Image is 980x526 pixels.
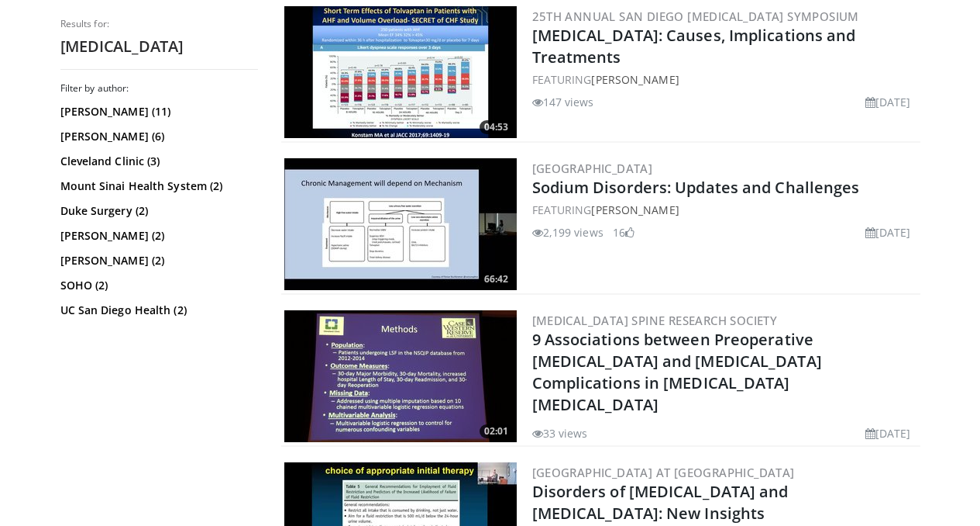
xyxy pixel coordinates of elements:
[532,313,778,328] a: [MEDICAL_DATA] Spine Research Society
[480,120,513,134] span: 04:53
[60,253,254,268] a: [PERSON_NAME] (2)
[284,158,517,290] a: 66:42
[532,465,795,480] a: [GEOGRAPHIC_DATA] at [GEOGRAPHIC_DATA]
[532,202,917,218] div: FEATURING
[532,71,917,88] div: FEATURING
[284,158,517,290] img: 26bfbbe0-d75f-4f42-b2c5-7c40f34e4bd1.300x170_q85_crop-smart_upscale.jpg
[60,129,254,144] a: [PERSON_NAME] (6)
[60,178,254,194] a: Mount Sinai Health System (2)
[532,94,594,110] li: 147 views
[532,481,789,524] a: Disorders of [MEDICAL_DATA] and [MEDICAL_DATA]: New Insights
[480,424,513,438] span: 02:01
[60,18,258,30] p: Results for:
[865,425,911,441] li: [DATE]
[284,310,517,442] img: 1dac15c5-5673-407e-83a5-930411eb65e9.300x170_q85_crop-smart_upscale.jpg
[591,72,679,87] a: [PERSON_NAME]
[60,303,254,318] a: UC San Diego Health (2)
[60,154,254,169] a: Cleveland Clinic (3)
[532,224,603,241] li: 2,199 views
[865,94,911,110] li: [DATE]
[480,272,513,286] span: 66:42
[532,9,859,24] a: 25th Annual San Diego [MEDICAL_DATA] Symposium
[60,82,258,95] h3: Filter by author:
[284,6,517,138] a: 04:53
[60,278,254,293] a: SOHO (2)
[60,228,254,244] a: [PERSON_NAME] (2)
[532,25,856,67] a: [MEDICAL_DATA]: Causes, Implications and Treatments
[865,224,911,241] li: [DATE]
[532,177,860,198] a: Sodium Disorders: Updates and Challenges
[60,104,254,119] a: [PERSON_NAME] (11)
[284,310,517,442] a: 02:01
[60,36,258,57] h2: [MEDICAL_DATA]
[532,161,653,176] a: [GEOGRAPHIC_DATA]
[532,329,822,415] a: 9 Associations between Preoperative [MEDICAL_DATA] and [MEDICAL_DATA] Complications in [MEDICAL_D...
[591,202,679,217] a: [PERSON_NAME]
[60,203,254,219] a: Duke Surgery (2)
[613,224,634,241] li: 16
[284,6,517,138] img: 1778f7d8-1385-4127-9a46-dcdad190f35f.300x170_q85_crop-smart_upscale.jpg
[532,425,588,441] li: 33 views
